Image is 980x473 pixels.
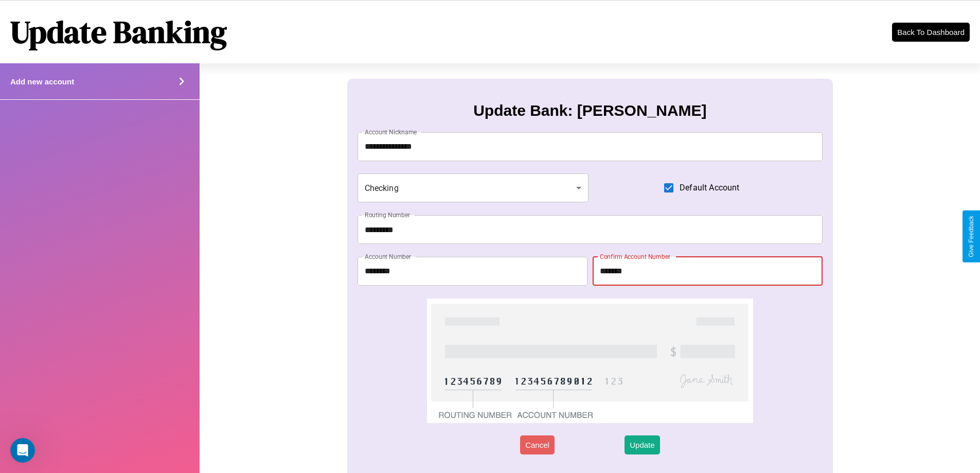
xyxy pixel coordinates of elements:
div: Give Feedback [968,216,975,257]
label: Account Nickname [365,128,417,136]
iframe: Intercom live chat [10,438,35,463]
button: Back To Dashboard [892,23,970,42]
img: check [427,299,753,423]
label: Confirm Account Number [600,252,670,261]
button: Update [625,435,660,454]
label: Routing Number [365,211,410,219]
h1: Update Banking [10,11,227,53]
label: Account Number [365,252,411,261]
div: Checking [358,173,589,202]
h3: Update Bank: [PERSON_NAME] [473,102,706,119]
span: Default Account [680,182,739,194]
h4: Add new account [10,77,74,86]
button: Cancel [520,435,555,454]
